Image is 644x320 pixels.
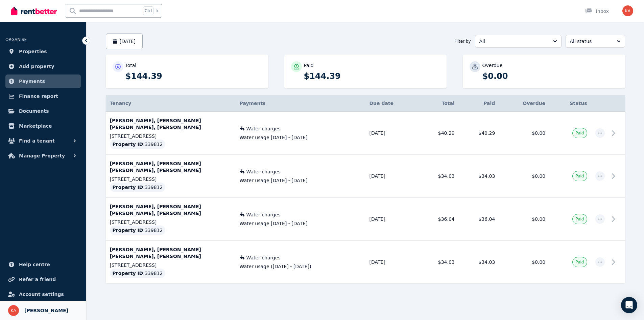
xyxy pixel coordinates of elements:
[110,176,232,183] p: [STREET_ADDRESS]
[246,125,281,132] span: Water charges
[365,155,419,198] td: [DATE]
[365,95,419,112] th: Due date
[113,227,143,234] span: Property ID
[5,60,81,73] a: Add property
[418,198,459,241] td: $36.04
[532,130,545,136] span: $0.00
[110,262,232,269] p: [STREET_ADDRESS]
[110,219,232,226] p: [STREET_ADDRESS]
[113,270,143,277] span: Property ID
[8,305,19,316] img: Kyle Anthony
[575,173,584,179] span: Paid
[19,152,65,160] span: Manage Property
[622,5,633,16] img: Kyle Anthony
[499,95,549,112] th: Overdue
[459,198,499,241] td: $36.04
[110,183,166,192] div: : 339812
[566,35,625,48] button: All status
[240,263,361,270] span: Water usage ([DATE] - [DATE])
[532,216,545,222] span: $0.00
[5,287,81,301] a: Account settings
[19,92,58,100] span: Finance report
[110,117,232,131] p: [PERSON_NAME], [PERSON_NAME] [PERSON_NAME], [PERSON_NAME]
[475,35,562,48] button: All
[246,168,281,175] span: Water charges
[575,259,584,265] span: Paid
[5,119,81,133] a: Marketplace
[418,155,459,198] td: $34.03
[5,273,81,286] a: Refer a friend
[143,6,153,15] span: Ctrl
[19,275,56,283] span: Refer a friend
[585,8,609,15] div: Inbox
[5,74,81,88] a: Payments
[5,45,81,58] a: Properties
[240,220,361,227] span: Water usage [DATE] - [DATE]
[110,226,166,235] div: : 339812
[5,104,81,118] a: Documents
[454,39,471,44] span: Filter by
[5,258,81,271] a: Help centre
[246,254,281,261] span: Water charges
[19,107,49,115] span: Documents
[125,71,261,82] p: $144.39
[113,184,143,191] span: Property ID
[482,71,618,82] p: $0.00
[365,198,419,241] td: [DATE]
[110,269,166,278] div: : 339812
[575,130,584,136] span: Paid
[19,47,47,56] span: Properties
[365,241,419,284] td: [DATE]
[418,95,459,112] th: Total
[5,149,81,163] button: Manage Property
[5,89,81,103] a: Finance report
[106,95,236,112] th: Tenancy
[621,297,637,313] div: Open Intercom Messenger
[549,95,591,112] th: Status
[110,246,232,260] p: [PERSON_NAME], [PERSON_NAME] [PERSON_NAME], [PERSON_NAME]
[125,62,137,69] p: Total
[5,37,27,42] span: ORGANISE
[19,137,55,145] span: Find a tenant
[246,211,281,218] span: Water charges
[19,62,54,70] span: Add property
[304,62,314,69] p: Paid
[110,140,166,149] div: : 339812
[110,203,232,217] p: [PERSON_NAME], [PERSON_NAME] [PERSON_NAME], [PERSON_NAME]
[11,6,57,16] img: RentBetter
[19,290,64,298] span: Account settings
[19,77,45,85] span: Payments
[532,173,545,179] span: $0.00
[459,95,499,112] th: Paid
[19,260,50,269] span: Help centre
[19,122,52,130] span: Marketplace
[575,216,584,222] span: Paid
[418,241,459,284] td: $34.03
[106,34,143,49] button: [DATE]
[459,241,499,284] td: $34.03
[24,306,68,315] span: [PERSON_NAME]
[459,112,499,155] td: $40.29
[570,38,611,45] span: All status
[5,134,81,148] button: Find a tenant
[482,62,503,69] p: Overdue
[479,38,548,45] span: All
[532,259,545,265] span: $0.00
[240,177,361,184] span: Water usage [DATE] - [DATE]
[240,101,266,106] span: Payments
[418,112,459,155] td: $40.29
[365,112,419,155] td: [DATE]
[113,141,143,148] span: Property ID
[110,160,232,174] p: [PERSON_NAME], [PERSON_NAME] [PERSON_NAME], [PERSON_NAME]
[459,155,499,198] td: $34.03
[240,134,361,141] span: Water usage [DATE] - [DATE]
[156,8,159,14] span: k
[304,71,440,82] p: $144.39
[110,133,232,140] p: [STREET_ADDRESS]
